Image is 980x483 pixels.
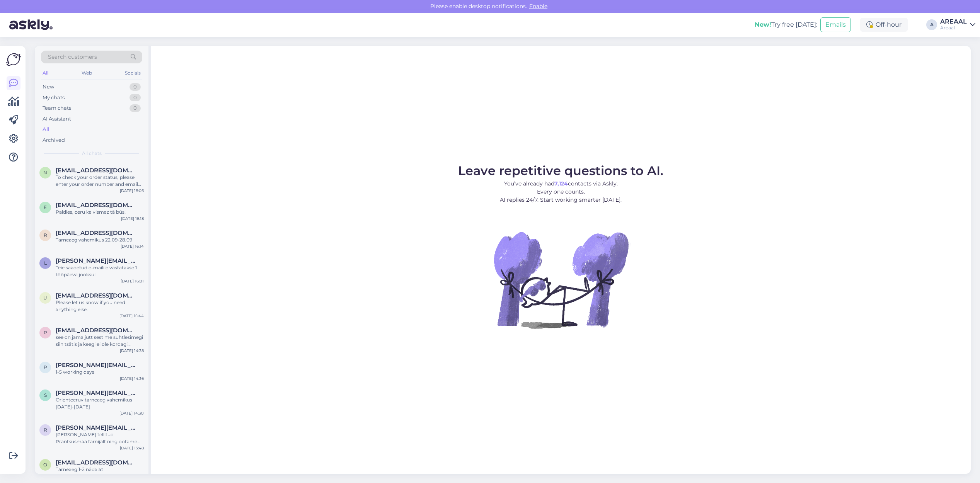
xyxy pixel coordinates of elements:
div: Teie saadetud e-mailile vastatakse 1 tööpäeva jooksul. [56,264,144,278]
div: All [41,68,50,78]
div: see on jama jutt sest me suhtlesimegi siin tsätis ja keegi ei ole kordagi kirjutanud, et vaja mei... [56,334,144,348]
span: stanislav.pupkevits@gmail.com [56,389,136,396]
span: e [44,204,47,210]
span: l [44,260,47,266]
span: exit_15@inbox.lv [56,202,136,209]
div: New [43,83,54,91]
span: olega17@inbox.ru [56,459,136,466]
div: [DATE] 14:38 [120,348,144,354]
div: Try free [DATE]: [755,20,817,29]
span: All chats [82,150,102,157]
div: Please let us know if you need anything else. [56,299,144,313]
span: o [43,462,47,468]
div: All [43,126,49,133]
p: You’ve already had contacts via Askly. Every one counts. AI replies 24/7. Start working smarter [... [458,180,663,204]
span: n [43,170,47,175]
div: AI Assistant [43,115,71,123]
span: pavel.vysotskiy@gmail.com [56,362,136,369]
div: AREAAL [940,19,967,25]
div: Areaal [940,25,967,31]
div: 0 [130,94,141,102]
span: p [44,330,47,335]
div: [DATE] 16:18 [121,216,144,221]
div: Off-hour [860,18,908,32]
div: Tarneaeg vahemikus 22.09-28.09 [56,236,144,243]
span: U [43,295,47,301]
span: rene.randlane@gmail.com [56,424,136,431]
div: Tarneaeg 1-2 nädalat [56,466,144,473]
div: [DATE] 13:48 [120,445,144,451]
span: r [44,427,47,433]
img: No Chat active [491,210,631,349]
div: [DATE] 13:48 [120,473,144,479]
b: New! [755,21,771,28]
div: Web [80,68,94,78]
span: renekaseste@hotmail.com [56,230,136,236]
div: 0 [130,104,141,112]
div: 1-5 working days [56,369,144,376]
div: [DATE] 16:14 [121,243,144,249]
div: [PERSON_NAME] tellitud Prantsusmaa tarnijalt ning ootame jõudmist. Orienteeruv tarneaeg antud mud... [56,431,144,445]
div: [DATE] 14:30 [119,410,144,416]
span: s [44,392,47,398]
div: [DATE] 15:44 [119,313,144,319]
span: paigaldus4you@gmail.com [56,327,136,334]
span: Leave repetitive questions to AI. [458,163,663,178]
button: Emails [820,17,851,32]
div: [DATE] 14:36 [120,376,144,381]
div: 0 [130,83,141,91]
div: Team chats [43,104,71,112]
div: Paldies, ceru ka vismaz tā būs! [56,209,144,216]
span: nastjuxa789@gmail.com [56,167,136,174]
a: AREAALAreaal [940,19,975,31]
span: r [44,232,47,238]
div: Archived [43,136,65,144]
div: To check your order status, please enter your order number and email here: - [URL][DOMAIN_NAME] -... [56,174,144,188]
div: My chats [43,94,65,102]
b: 7,124 [554,180,568,187]
div: [DATE] 16:01 [121,278,144,284]
div: Orienteeruv tarneaeg vahemikus [DATE]-[DATE] [56,396,144,410]
span: Ulyanichav@gmail.com [56,292,136,299]
span: p [44,364,47,370]
span: Search customers [48,53,97,61]
div: A [926,19,937,30]
img: Askly Logo [6,52,21,67]
div: [DATE] 18:06 [120,188,144,194]
span: laura.kane462@gmail.com [56,257,136,264]
div: Socials [123,68,142,78]
span: Enable [527,3,550,10]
